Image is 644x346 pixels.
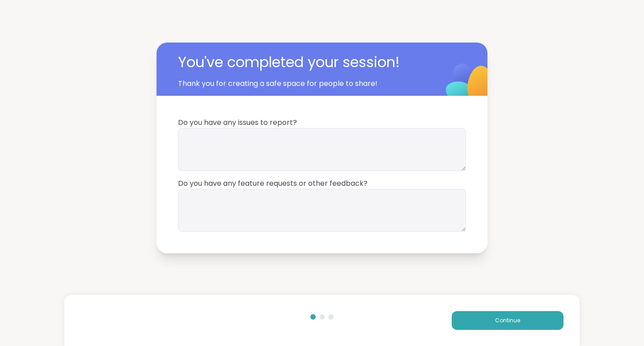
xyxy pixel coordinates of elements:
button: Continue [452,311,563,330]
span: Do you have any issues to report? [178,117,466,128]
span: Continue [495,316,520,325]
span: Thank you for creating a safe space for people to share! [178,78,424,89]
img: ShareWell Logomark [425,40,514,129]
span: Do you have any feature requests or other feedback? [178,178,466,189]
span: You've completed your session! [178,51,437,73]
